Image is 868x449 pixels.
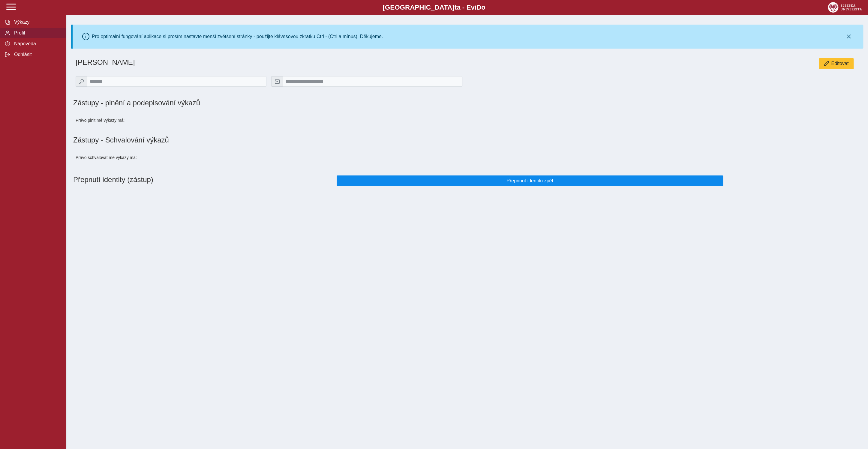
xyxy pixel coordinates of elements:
[819,58,854,69] button: Editovat
[337,175,723,186] button: Přepnout identitu zpět
[12,41,61,46] span: Nápověda
[12,52,61,57] span: Odhlásit
[12,30,61,36] span: Profil
[831,61,848,66] span: Editovat
[342,178,718,184] span: Přepnout identitu zpět
[76,58,593,67] h1: [PERSON_NAME]
[73,136,861,144] h1: Zástupy - Schvalování výkazů
[18,4,850,11] b: [GEOGRAPHIC_DATA] a - Evi
[92,34,383,39] div: Pro optimální fungování aplikace si prosím nastavte menší zvětšení stránky - použijte klávesovou ...
[12,19,61,25] span: Výkazy
[73,99,593,107] h1: Zástupy - plnění a podepisování výkazů
[476,4,481,11] span: D
[73,149,269,166] div: Právo schvalovat mé výkazy má:
[454,4,456,11] span: t
[828,2,862,13] img: logo_web_su.png
[481,4,485,11] span: o
[73,173,334,189] h1: Přepnutí identity (zástup)
[73,112,269,129] div: Právo plnit mé výkazy má:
